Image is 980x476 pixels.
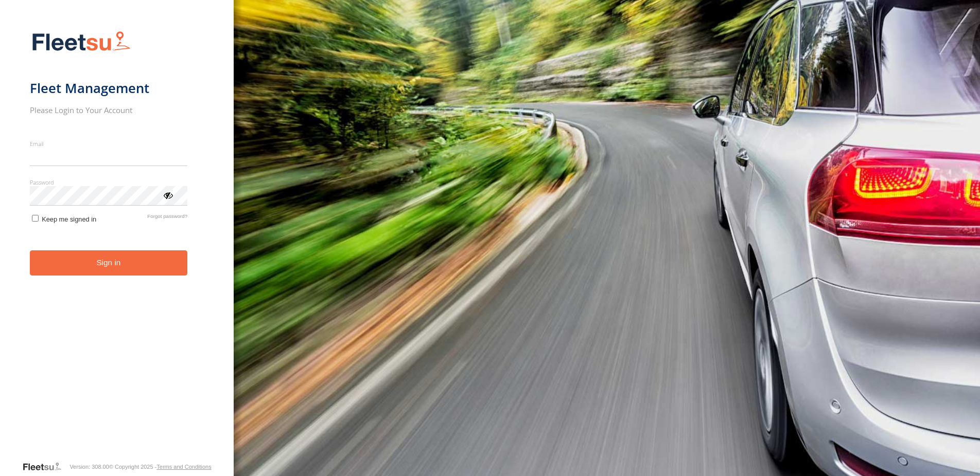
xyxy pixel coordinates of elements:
[30,25,204,461] form: main
[30,29,133,55] img: Fleetsu
[30,178,188,186] label: Password
[42,215,96,223] span: Keep me signed in
[30,105,188,115] h2: Please Login to Your Account
[32,215,39,222] input: Keep me signed in
[22,462,69,472] a: Visit our Website
[30,250,188,276] button: Sign in
[69,464,109,470] div: Version: 308.00
[30,80,188,97] h1: Fleet Management
[163,190,173,200] div: ViewPassword
[147,213,187,223] a: Forgot password?
[109,464,212,470] div: © Copyright 2025 -
[156,464,211,470] a: Terms and Conditions
[30,140,188,148] label: Email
